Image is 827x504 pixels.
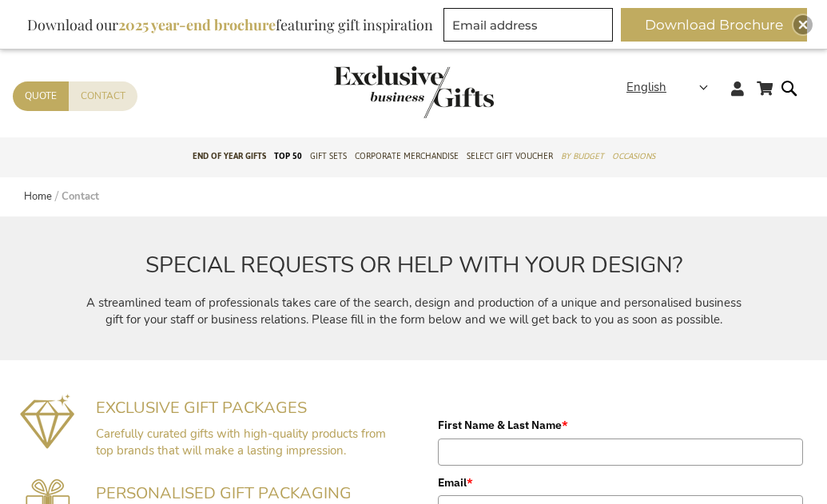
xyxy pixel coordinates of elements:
[310,148,347,165] span: Gift Sets
[443,8,613,42] input: Email address
[621,8,807,42] button: Download Brochure
[355,148,459,165] span: Corporate Merchandise
[334,65,414,118] a: store logo
[334,65,494,118] img: Exclusive Business gifts logo
[467,148,553,165] span: Select Gift Voucher
[96,397,307,419] span: EXCLUSIVE GIFT PACKAGES
[798,20,808,30] img: Close
[20,8,440,42] div: Download our featuring gift inspiration
[626,78,666,97] span: English
[443,8,618,46] form: marketing offers and promotions
[612,148,655,165] span: Occasions
[13,81,69,111] a: Quote
[83,253,745,278] h2: SPECIAL REQUESTS OR HELP WITH YOUR DESIGN?
[118,15,276,34] b: 2025 year-end brochure
[793,15,813,34] div: Close
[438,474,804,491] label: Email
[24,189,52,204] a: Home
[438,416,804,434] label: First Name & Last Name
[193,148,266,165] span: End of year gifts
[69,81,137,111] a: Contact
[20,392,75,449] img: Exclusieve geschenkpakketten mét impact
[626,78,718,97] div: English
[96,426,386,458] span: Carefully curated gifts with high-quality products from top brands that will make a lasting impre...
[96,482,352,504] span: PERSONALISED GIFT PACKAGING
[62,189,99,204] strong: Contact
[561,148,604,165] span: By Budget
[83,295,745,329] p: A streamlined team of professionals takes care of the search, design and production of a unique a...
